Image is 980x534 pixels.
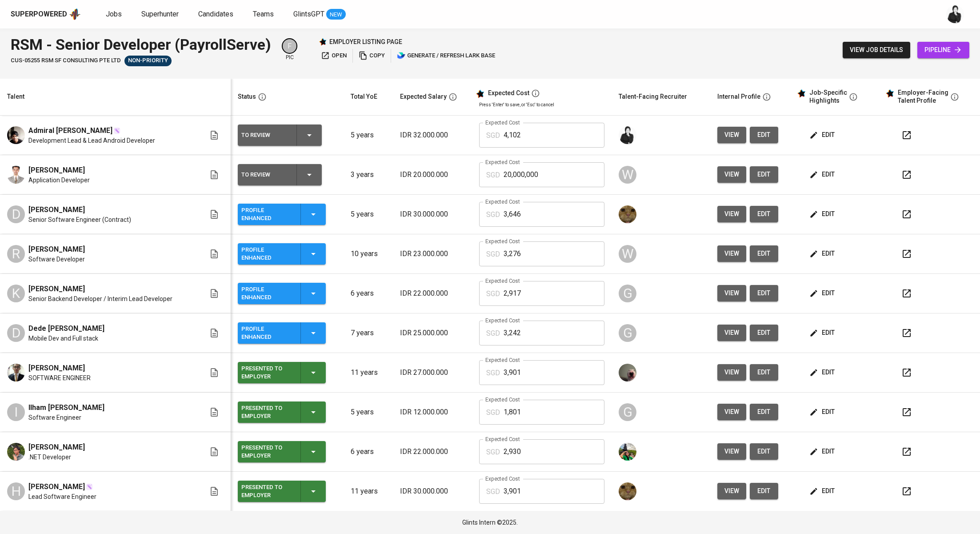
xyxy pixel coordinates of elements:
[124,56,172,65] span: Non-Priority
[7,245,25,263] div: R
[400,446,465,457] p: IDR 22.000.000
[28,136,155,145] span: Development Lead & Lead Android Developer
[241,129,289,141] div: To Review
[319,49,349,63] button: open
[282,38,297,61] div: pic
[253,10,274,18] span: Teams
[717,443,746,460] button: view
[7,205,25,223] div: D
[750,404,778,420] a: edit
[106,9,124,20] a: Jobs
[400,209,465,220] p: IDR 30.000.000
[750,325,778,341] a: edit
[843,42,910,58] button: view job details
[141,10,179,18] span: Superhunter
[486,249,500,260] p: SGD
[808,443,838,460] button: edit
[351,486,386,497] p: 11 years
[808,127,838,143] button: edit
[808,404,838,420] button: edit
[486,328,500,339] p: SGD
[11,9,67,20] div: Superpowered
[808,483,838,499] button: edit
[757,446,771,457] span: edit
[400,169,465,180] p: IDR 20.000.000
[351,446,386,457] p: 6 years
[750,127,778,143] button: edit
[808,166,838,183] button: edit
[238,441,326,462] button: Presented to Employer
[885,89,894,98] img: glints_star.svg
[811,327,835,338] span: edit
[850,44,903,56] span: view job details
[486,447,500,458] p: SGD
[238,362,326,383] button: Presented to Employer
[141,9,180,20] a: Superhunter
[717,285,746,301] button: view
[351,209,386,220] p: 5 years
[808,206,838,222] button: edit
[750,483,778,499] button: edit
[717,91,760,102] div: Internal Profile
[757,367,771,378] span: edit
[28,334,98,343] span: Mobile Dev and Full stack
[724,327,739,338] span: view
[811,486,835,497] span: edit
[397,51,406,60] img: lark
[750,245,778,262] button: edit
[486,170,500,181] p: SGD
[946,5,964,23] img: medwi@glints.com
[811,129,835,141] span: edit
[326,10,346,19] span: NEW
[724,446,739,457] span: view
[750,285,778,301] button: edit
[321,51,347,61] span: open
[11,56,121,65] span: CUS-05255 RSM SF CONSULTING PTE LTD
[241,323,293,343] div: Profile Enhanced
[811,446,835,457] span: edit
[356,49,387,63] button: copy
[724,288,739,299] span: view
[106,10,122,18] span: Jobs
[486,368,500,378] p: SGD
[28,255,85,264] span: Software Developer
[400,288,465,299] p: IDR 22.000.000
[750,443,778,460] a: edit
[28,363,85,373] span: [PERSON_NAME]
[28,125,112,136] span: Admiral [PERSON_NAME]
[488,89,529,97] div: Expected Cost
[619,482,636,500] img: ec6c0910-f960-4a00-a8f8-c5744e41279e.jpg
[7,285,25,302] div: K
[28,413,81,422] span: Software Engineer
[28,482,85,492] span: [PERSON_NAME]
[351,169,386,180] p: 3 years
[400,249,465,259] p: IDR 23.000.000
[28,402,104,413] span: Ilham [PERSON_NAME]
[11,8,81,21] a: Superpoweredapp logo
[7,324,25,342] div: D
[750,166,778,183] button: edit
[28,294,172,303] span: Senior Backend Developer / Interim Lead Developer
[395,49,497,63] button: lark generate / refresh lark base
[238,283,326,304] button: Profile Enhanced
[359,51,385,61] span: copy
[811,169,835,180] span: edit
[28,323,104,334] span: Dede [PERSON_NAME]
[811,248,835,259] span: edit
[717,325,746,341] button: view
[717,166,746,183] button: view
[476,89,484,98] img: glints_star.svg
[7,482,25,500] div: H
[724,209,739,220] span: view
[750,364,778,381] a: edit
[924,44,962,56] span: pipeline
[11,34,271,56] div: RSM - Senior Developer (PayrollServe)
[486,289,500,299] p: SGD
[238,164,322,185] button: To Review
[619,443,636,461] img: eva@glints.com
[351,407,386,418] p: 5 years
[750,206,778,222] button: edit
[400,486,465,497] p: IDR 30.000.000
